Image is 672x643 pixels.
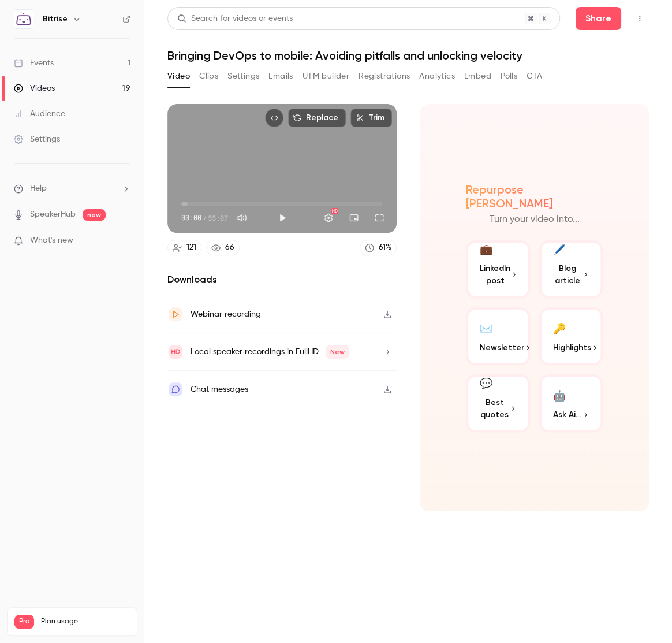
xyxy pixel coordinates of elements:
[186,241,196,254] div: 121
[553,341,591,354] span: Highlights
[331,208,338,214] div: HD
[553,242,566,258] div: 🖊️
[225,241,234,254] div: 66
[464,67,491,86] button: Embed
[177,13,293,25] div: Search for videos or events
[41,617,130,626] span: Plan usage
[480,341,524,354] span: Newsletter
[227,67,259,86] button: Settings
[181,213,201,223] span: 00:00
[43,13,68,25] h6: Bitrise
[490,213,580,226] p: Turn your video into...
[167,273,397,287] h2: Downloads
[553,262,583,287] span: Blog article
[288,109,346,127] button: Replace
[30,209,76,221] a: SpeakerHub
[368,206,391,229] button: Full screen
[553,319,566,337] div: 🔑
[167,240,201,255] a: 121
[466,183,603,210] h2: Repurpose [PERSON_NAME]
[30,183,47,195] span: Help
[379,241,391,254] div: 61 %
[553,408,581,421] span: Ask Ai...
[480,396,509,421] span: Best quotes
[14,615,34,629] span: Pro
[30,235,73,247] span: What's new
[14,10,33,28] img: Bitrise
[466,374,530,432] button: 💬Best quotes
[466,307,530,365] button: ✉️Newsletter
[83,209,106,221] span: new
[167,67,190,86] button: Video
[326,345,349,359] span: New
[419,67,455,86] button: Analytics
[181,213,228,223] div: 00:00
[539,374,603,432] button: 🤖Ask Ai...
[359,67,410,86] button: Registrations
[199,67,218,86] button: Clips
[480,262,510,287] span: LinkedIn post
[317,206,340,229] button: Settings
[271,206,294,229] button: Play
[303,67,349,86] button: UTM builder
[539,307,603,365] button: 🔑Highlights
[466,240,530,298] button: 💼LinkedIn post
[480,242,492,258] div: 💼
[206,240,240,255] a: 66
[230,206,253,229] button: Mute
[480,319,492,337] div: ✉️
[553,386,566,404] div: 🤖
[576,7,621,30] button: Share
[191,345,349,359] div: Local speaker recordings in FullHD
[630,9,649,28] button: Top Bar Actions
[265,109,283,127] button: Embed video
[203,213,207,223] span: /
[539,240,603,298] button: 🖊️Blog article
[208,213,228,223] span: 55:07
[14,108,65,120] div: Audience
[501,67,517,86] button: Polls
[350,109,392,127] button: Trim
[14,83,55,94] div: Videos
[360,240,397,255] a: 61%
[14,183,130,195] li: help-dropdown-opener
[480,376,492,392] div: 💬
[14,133,60,145] div: Settings
[527,67,542,86] button: CTA
[167,49,649,62] h1: Bringing DevOps to mobile: Avoiding pitfalls and unlocking velocity
[191,382,248,396] div: Chat messages
[117,236,130,246] iframe: Noticeable Trigger
[342,206,365,229] button: Turn on miniplayer
[191,307,261,321] div: Webinar recording
[268,67,293,86] button: Emails
[14,57,54,69] div: Events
